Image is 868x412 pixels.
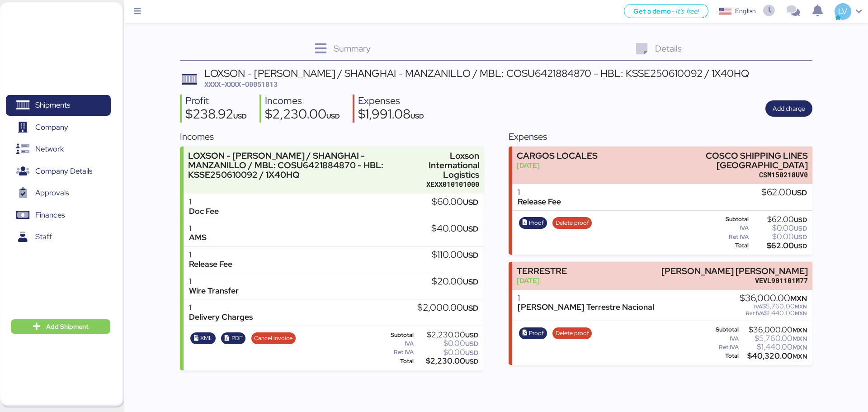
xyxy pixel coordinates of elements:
span: LV [838,5,847,17]
span: USD [465,357,478,365]
button: Delete proof [552,217,592,229]
span: USD [463,197,478,207]
div: Release Fee [518,197,561,207]
div: $0.00 [750,233,807,240]
button: XML [190,332,216,344]
div: AMS [189,233,207,242]
span: USD [794,242,807,250]
span: MXN [795,303,807,310]
span: Delete proof [556,218,589,228]
div: $2,230.00 [415,358,478,365]
button: Cancel invoice [251,332,296,344]
div: 1 [518,188,561,197]
span: Summary [334,43,371,54]
span: USD [465,331,478,339]
div: $62.00 [750,216,807,223]
span: Shipments [35,99,70,112]
a: Approvals [6,183,111,204]
div: $1,440.00 [741,344,807,350]
span: Add Shipment [46,321,89,332]
div: LOXSON - [PERSON_NAME] / SHANGHAI - MANZANILLO / MBL: COSU6421884870 - HBL: KSSE250610092 / 1X40HQ [204,68,749,78]
div: English [735,6,756,16]
span: MXN [793,335,807,343]
div: $2,230.00 [415,331,478,338]
button: Add Shipment [11,319,110,334]
div: VEVL901101M77 [661,276,808,285]
span: Company Details [35,165,92,178]
div: 1 [189,224,207,233]
a: Staff [6,227,111,247]
span: Network [35,142,64,156]
span: XML [200,333,212,343]
button: Proof [519,217,547,229]
span: USD [463,250,478,260]
span: Staff [35,230,52,243]
div: Ret IVA [381,349,414,355]
div: $110.00 [432,250,478,260]
div: $0.00 [415,340,478,347]
span: Finances [35,208,65,222]
span: MXN [793,352,807,360]
div: $60.00 [432,197,478,207]
span: Ret IVA [746,310,764,317]
div: Ret IVA [709,344,739,350]
button: Add charge [765,100,812,117]
span: USD [465,349,478,357]
span: USD [463,303,478,313]
button: Proof [519,327,547,339]
div: CSM150218UV0 [633,170,808,180]
div: Delivery Charges [189,313,253,322]
div: Profit [185,95,247,108]
a: Company Details [6,161,111,181]
div: $36,000.00 [740,294,807,303]
div: [PERSON_NAME] [PERSON_NAME] [661,266,808,276]
div: Release Fee [189,260,232,269]
span: USD [410,112,424,120]
div: Ret IVA [709,234,749,240]
span: MXN [795,310,807,317]
div: LOXSON - [PERSON_NAME] / SHANGHAI - MANZANILLO / MBL: COSU6421884870 - HBL: KSSE250610092 / 1X40HQ [188,151,418,180]
div: 1 [189,250,232,260]
div: $20.00 [432,277,478,287]
span: USD [465,340,478,348]
div: $5,760.00 [740,303,807,310]
a: Finances [6,204,111,225]
span: USD [794,233,807,241]
div: $1,440.00 [740,310,807,317]
span: IVA [754,303,762,310]
a: Company [6,117,111,137]
span: Approvals [35,186,69,199]
div: Subtotal [381,332,414,338]
div: Subtotal [709,327,739,333]
div: $40,320.00 [741,353,807,360]
div: $0.00 [750,225,807,232]
div: CARGOS LOCALES [517,151,598,161]
div: $238.92 [185,108,247,123]
div: Loxson International Logistics [423,151,479,180]
div: Incomes [265,95,340,108]
a: Network [6,139,111,160]
div: [DATE] [517,161,598,170]
div: [DATE] [517,276,567,285]
span: Proof [529,218,544,228]
button: Delete proof [552,327,592,339]
div: 1 [189,303,253,313]
div: Doc Fee [189,207,219,216]
span: MXN [790,294,807,303]
div: Expenses [358,95,424,108]
div: 1 [189,197,219,207]
div: IVA [381,341,414,347]
span: USD [794,216,807,224]
span: Cancel invoice [254,333,292,343]
span: USD [233,112,247,120]
span: MXN [793,326,807,334]
div: [PERSON_NAME] Terrestre Nacional [518,303,654,312]
div: $1,991.08 [358,108,424,123]
span: Company [35,121,68,134]
div: $5,760.00 [741,335,807,342]
div: $62.00 [761,188,807,198]
button: PDF [221,332,245,344]
div: $36,000.00 [741,327,807,333]
span: Proof [529,328,544,338]
div: $2,000.00 [417,303,478,313]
